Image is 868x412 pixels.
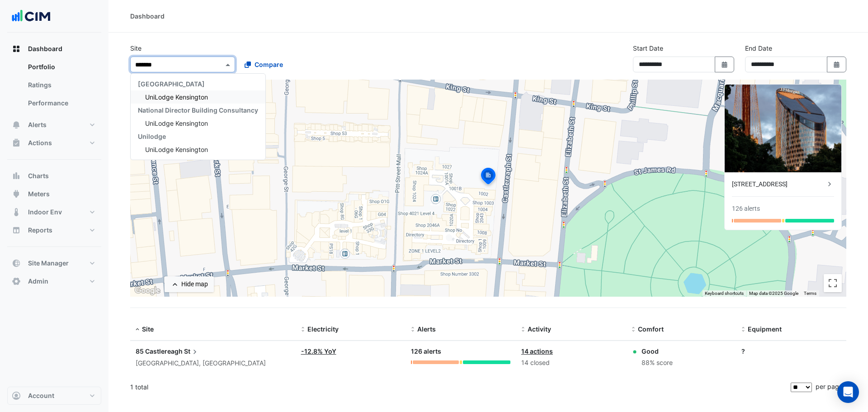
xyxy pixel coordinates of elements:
[130,376,789,398] div: 1 total
[7,254,101,272] button: Site Manager
[21,76,101,94] a: Ratings
[145,119,208,127] span: UniLodge Kensington
[721,61,729,68] fa-icon: Select Date
[7,134,101,152] button: Actions
[28,120,47,129] span: Alerts
[28,226,52,235] span: Reports
[478,166,498,188] img: site-pin-selected.svg
[12,138,21,147] app-icon: Actions
[7,167,101,185] button: Charts
[28,208,62,217] span: Indoor Env
[255,60,283,69] span: Compare
[132,285,162,297] img: Google
[745,43,772,53] label: End Date
[136,358,290,369] div: [GEOGRAPHIC_DATA], [GEOGRAPHIC_DATA]
[638,325,664,333] span: Comfort
[21,58,101,76] a: Portfolio
[12,120,21,129] app-icon: Alerts
[28,138,52,147] span: Actions
[28,277,48,286] span: Admin
[28,391,54,400] span: Account
[12,208,21,217] app-icon: Indoor Env
[705,290,744,297] button: Keyboard shortcuts
[824,274,842,292] button: Toggle fullscreen view
[642,346,673,356] div: Good
[741,346,841,356] div: ?
[7,221,101,239] button: Reports
[12,189,21,199] app-icon: Meters
[307,325,339,333] span: Electricity
[642,358,673,368] div: 88% score
[12,259,21,268] app-icon: Site Manager
[21,94,101,112] a: Performance
[528,325,551,333] span: Activity
[7,272,101,290] button: Admin
[7,40,101,58] button: Dashboard
[7,203,101,221] button: Indoor Env
[633,43,663,53] label: Start Date
[833,61,841,68] fa-icon: Select Date
[138,106,258,114] span: National Director Building Consultancy
[411,346,510,357] div: 126 alerts
[12,226,21,235] app-icon: Reports
[417,325,436,333] span: Alerts
[804,291,816,296] a: Terms (opens in new tab)
[749,291,798,296] span: Map data ©2025 Google
[142,325,154,333] span: Site
[130,73,266,160] ng-dropdown-panel: Options list
[7,58,101,116] div: Dashboard
[130,11,165,21] div: Dashboard
[138,80,205,88] span: [GEOGRAPHIC_DATA]
[12,171,21,180] app-icon: Charts
[521,347,553,355] a: 14 actions
[132,285,162,297] a: Open this area in Google Maps (opens a new window)
[837,381,859,403] div: Open Intercom Messenger
[12,277,21,286] app-icon: Admin
[28,44,62,53] span: Dashboard
[816,383,843,390] span: per page
[7,185,101,203] button: Meters
[12,44,21,53] app-icon: Dashboard
[521,358,621,368] div: 14 closed
[732,180,825,189] div: [STREET_ADDRESS]
[7,387,101,405] button: Account
[136,347,183,355] span: 85 Castlereagh
[145,93,208,101] span: UniLodge Kensington
[28,259,69,268] span: Site Manager
[239,57,289,72] button: Compare
[725,85,841,172] img: 85 Castlereagh St
[145,146,208,153] span: UniLodge Kensington
[130,43,142,53] label: Site
[732,204,760,213] div: 126 alerts
[28,189,50,199] span: Meters
[11,7,52,25] img: Company Logo
[301,347,336,355] a: -12.8% YoY
[138,133,166,140] span: Unilodge
[28,171,49,180] span: Charts
[184,346,199,356] span: St
[165,276,214,292] button: Hide map
[748,325,782,333] span: Equipment
[7,116,101,134] button: Alerts
[181,279,208,289] div: Hide map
